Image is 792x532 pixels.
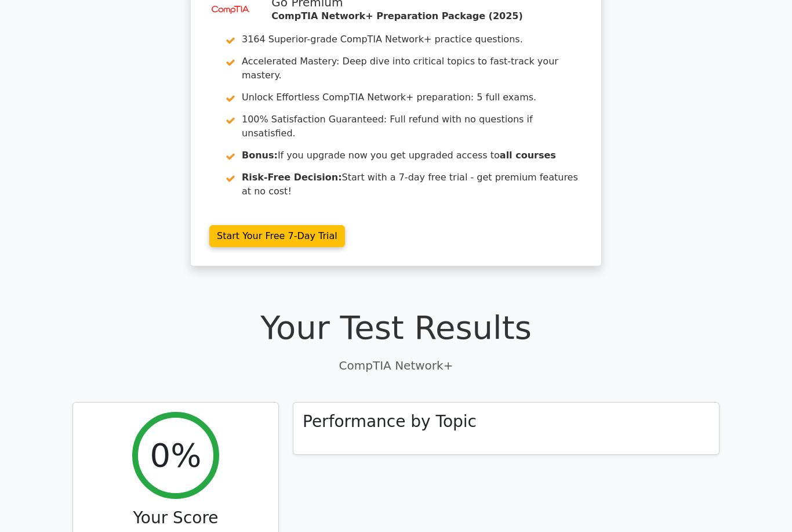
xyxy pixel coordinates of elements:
h2: 0% [150,436,202,475]
h1: Your Test Results [72,308,720,347]
p: CompTIA Network+ [72,357,720,374]
h3: Performance by Topic [303,412,477,432]
a: Start Your Free 7-Day Trial [209,225,345,247]
h3: Your Score [82,508,269,528]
